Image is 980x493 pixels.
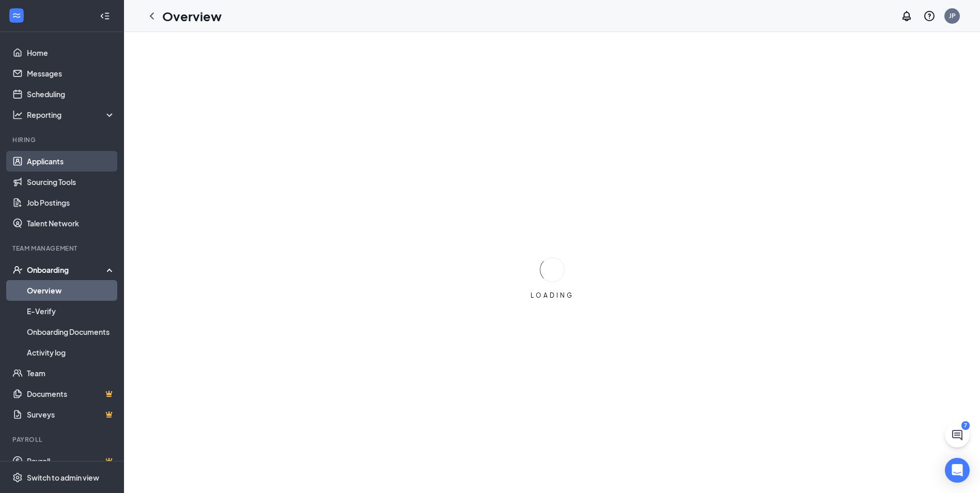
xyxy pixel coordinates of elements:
[146,10,158,22] svg: ChevronLeft
[12,244,113,253] div: Team Management
[27,301,115,321] a: E-Verify
[12,265,23,275] svg: UserCheck
[945,423,970,448] button: ChatActive
[12,110,23,120] svg: Analysis
[11,10,22,21] svg: WorkstreamLogo
[12,472,23,483] svg: Settings
[27,42,115,63] a: Home
[27,213,115,234] a: Talent Network
[27,265,106,275] div: Onboarding
[162,7,222,25] h1: Overview
[27,404,115,425] a: SurveysCrown
[27,363,115,383] a: Team
[27,110,116,120] div: Reporting
[923,10,936,22] svg: QuestionInfo
[27,321,115,342] a: Onboarding Documents
[951,429,963,441] svg: ChatActive
[27,192,115,213] a: Job Postings
[27,472,99,483] div: Switch to admin view
[27,63,115,84] a: Messages
[27,451,115,471] a: PayrollCrown
[100,11,110,21] svg: Collapse
[27,342,115,363] a: Activity log
[961,421,970,430] div: 7
[12,435,113,444] div: Payroll
[27,151,115,172] a: Applicants
[27,172,115,192] a: Sourcing Tools
[900,10,913,22] svg: Notifications
[27,84,115,104] a: Scheduling
[945,458,970,483] div: Open Intercom Messenger
[526,291,578,300] div: LOADING
[27,280,115,301] a: Overview
[949,11,956,20] div: JP
[12,135,113,144] div: Hiring
[27,383,115,404] a: DocumentsCrown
